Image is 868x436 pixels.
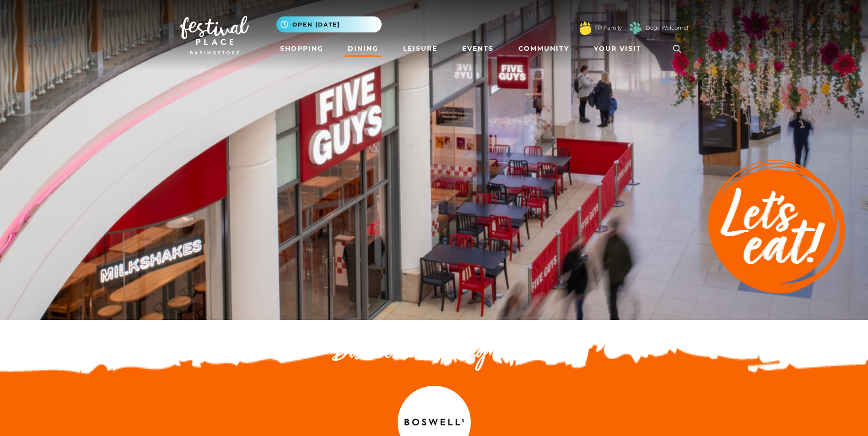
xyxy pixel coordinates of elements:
a: Dogs Welcome! [646,24,688,32]
span: Open [DATE] [292,21,340,29]
a: Shopping [276,40,327,57]
span: Your Visit [594,44,642,53]
a: Leisure [399,40,441,57]
a: FP Family [594,24,622,32]
img: Festival Place Logo [180,16,249,54]
a: Dining [344,40,382,57]
a: Events [458,40,497,57]
a: Your Visit [590,40,650,57]
h2: Discover something new... [180,338,688,367]
a: Community [515,40,573,57]
button: Open [DATE] [276,16,382,32]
